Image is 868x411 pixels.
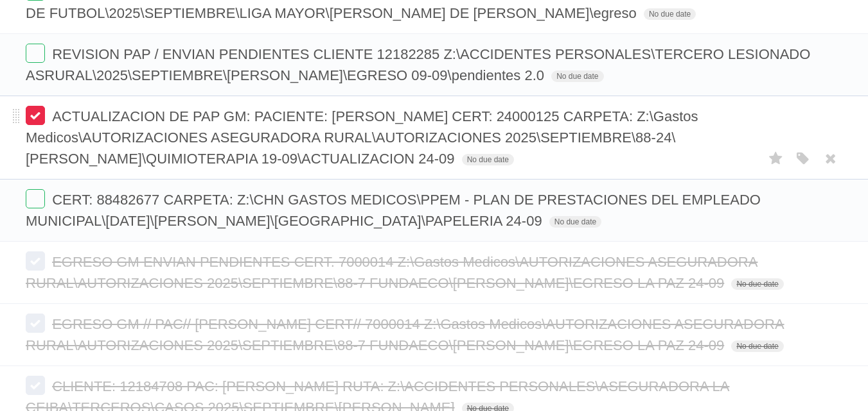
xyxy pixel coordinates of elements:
label: Done [26,44,45,63]
span: ACTUALIZACION DE PAP GM: PACIENTE: [PERSON_NAME] CERT: 24000125 CARPETA: Z:\Gastos Medicos\AUTORI... [26,108,698,167]
span: No due date [551,71,603,82]
label: Done [26,106,45,125]
span: EGRESO GM ENVIAN PENDIENTES CERT. 7000014 Z:\Gastos Medicos\AUTORIZACIONES ASEGURADORA RURAL\AUTO... [26,254,757,291]
label: Star task [764,148,788,169]
label: Done [26,189,45,208]
label: Done [26,376,45,395]
label: Done [26,251,45,271]
label: Done [26,314,45,333]
span: No due date [731,278,783,290]
span: No due date [731,340,783,352]
span: REVISION PAP / ENVIAN PENDIENTES CLIENTE 12182285 Z:\ACCIDENTES PERSONALES\TERCERO LESIONADO ASRU... [26,46,810,83]
span: No due date [644,8,696,20]
span: No due date [549,216,601,228]
span: No due date [462,154,514,165]
span: EGRESO GM // PAC// [PERSON_NAME] CERT// 7000014 Z:\Gastos Medicos\AUTORIZACIONES ASEGURADORA RURA... [26,316,784,353]
span: CERT: 88482677 CARPETA: Z:\CHN GASTOS MEDICOS\PPEM - PLAN DE PRESTACIONES DEL EMPLEADO MUNICIPAL\... [26,192,761,229]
